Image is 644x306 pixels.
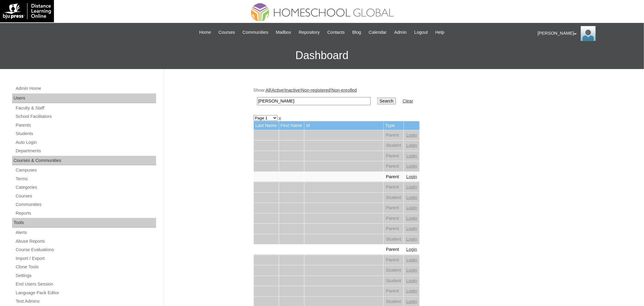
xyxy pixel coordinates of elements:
h3: Dashboard [3,42,641,69]
a: Non-registered [301,88,331,93]
a: Login [406,299,417,304]
td: Parent [384,203,404,213]
td: Student [384,234,404,244]
a: Calendar [366,29,390,36]
a: Non-enrolled [331,88,357,93]
div: Users [12,93,156,103]
a: Login [406,226,417,231]
a: Settings [15,272,156,279]
a: School Facilitators [15,113,156,120]
a: Contacts [324,29,348,36]
td: Parent [384,151,404,161]
a: Login [406,278,417,283]
a: Courses [215,29,238,36]
td: Parent [384,286,404,296]
td: Parent [384,213,404,224]
span: Repository [299,29,320,36]
span: Admin [394,29,407,36]
a: Active [272,88,284,93]
span: Mailbox [276,29,291,36]
td: Parent [384,244,404,255]
input: Search [377,98,396,104]
td: Student [384,265,404,276]
a: Login [406,205,417,210]
a: Admin [391,29,410,36]
a: Help [432,29,448,36]
span: Home [199,29,211,36]
a: Terms [15,175,156,183]
a: Departments [15,147,156,155]
a: Faculty & Staff [15,104,156,112]
a: Repository [296,29,323,36]
a: Import / Export [15,255,156,262]
a: Logout [411,29,431,36]
a: Categories [15,184,156,191]
div: Show: | | | | [253,87,552,109]
span: Communities [243,29,269,36]
span: Contacts [327,29,345,36]
a: Communities [15,201,156,208]
td: First Name [279,121,304,130]
a: Login [406,195,417,200]
a: Login [406,216,417,221]
a: Course Evaluations [15,246,156,254]
img: Ariane Ebuen [581,26,596,41]
div: [PERSON_NAME] [538,26,638,41]
td: Type [384,121,404,130]
img: logo-white.png [3,3,51,19]
a: Students [15,130,156,137]
td: Parent [384,130,404,140]
span: Blog [352,29,361,36]
a: Admin Home [15,85,156,92]
a: Test Admins [15,298,156,305]
a: Login [406,257,417,262]
td: Id [304,121,383,130]
a: Login [406,143,417,148]
span: Help [435,29,445,36]
a: » [279,115,281,120]
a: Login [406,247,417,252]
a: Clone Tools [15,263,156,271]
span: Logout [414,29,428,36]
a: All [265,88,270,93]
a: Home [196,29,214,36]
td: Student [384,140,404,151]
a: Abuse Reports [15,238,156,245]
td: Parent [384,161,404,172]
td: Last Name [254,121,279,130]
td: Parent [384,255,404,265]
td: Student [384,193,404,203]
a: Clear [403,99,413,103]
a: Login [406,268,417,273]
a: Courses [15,192,156,200]
td: Parent [384,172,404,182]
a: Reports [15,210,156,217]
div: Courses & Communities [12,156,156,166]
input: Search [257,97,371,105]
span: Calendar [369,29,387,36]
a: Login [406,237,417,241]
a: Blog [349,29,364,36]
a: Communities [240,29,272,36]
a: Login [406,164,417,169]
td: Parent [384,224,404,234]
a: Login [406,174,417,179]
span: Courses [218,29,235,36]
a: Login [406,289,417,293]
a: Auto Login [15,139,156,146]
a: Alerts [15,229,156,236]
a: Campuses [15,166,156,174]
a: Parents [15,121,156,129]
a: End Users Session [15,280,156,288]
td: Student [384,276,404,286]
a: Inactive [285,88,300,93]
td: Parent [384,182,404,192]
a: Login [406,133,417,137]
a: Login [406,153,417,158]
a: Login [406,185,417,189]
a: Language Pack Editor [15,289,156,297]
div: Tools [12,218,156,228]
a: Mailbox [273,29,294,36]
